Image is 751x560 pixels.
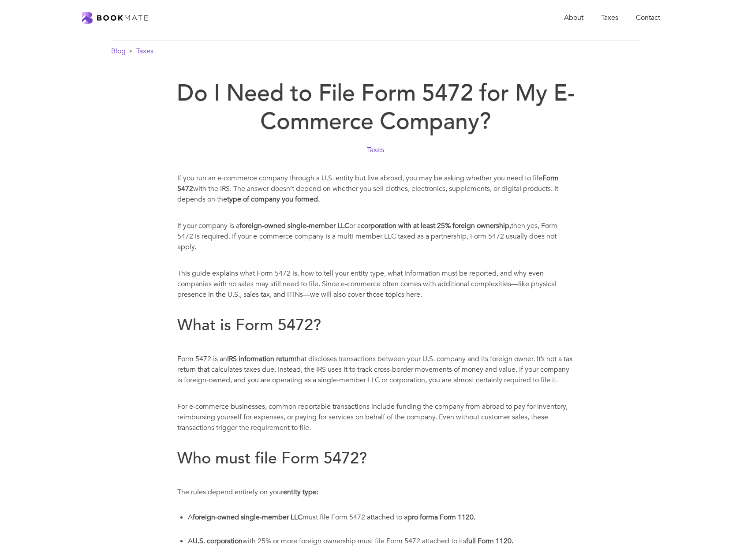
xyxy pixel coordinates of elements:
[82,12,148,24] a: home
[193,536,243,546] strong: U.S. corporation
[466,536,513,546] strong: full Form 1120. ‍
[177,449,574,468] h2: Who must file Form 5472?
[283,487,318,497] strong: entity type: ‍
[177,401,574,433] p: For e-commerce businesses, common reportable transactions include funding the company from abroad...
[177,340,574,351] p: ‍
[177,302,574,313] p: ‍
[555,9,592,27] a: About
[177,354,574,385] p: Form 5472 is an that discloses transactions between your U.S. company and its foreign owner. It’s...
[227,194,320,204] strong: type of company you formed.
[361,221,511,231] strong: corporation with at least 25% foreign ownership,
[177,207,574,218] p: ‍
[193,512,303,522] strong: foreign-owned single-member LLC
[239,221,349,231] strong: foreign-owned single-member LLC
[177,316,574,335] h2: What is Form 5472?
[627,9,669,27] a: Contact
[177,255,574,265] p: ‍
[407,512,475,522] strong: pro forma Form 1120. ‍
[136,46,153,56] a: Taxes
[367,145,384,155] a: Taxes
[592,9,627,27] a: Taxes
[111,46,126,56] a: Blog
[177,388,574,399] p: ‍
[177,436,574,446] p: ‍
[177,220,574,252] p: If your company is a or a then yes, Form 5472 is required. If your e-commerce company is a multi-...
[177,268,574,300] p: This guide explains what Form 5472 is, how to tell your entity type, what information must be rep...
[177,173,574,205] p: If you run an e-commerce company through a U.S. entity but live abroad, you may be asking whether...
[188,511,574,534] li: A must file Form 5472 attached to a
[227,354,295,364] strong: IRS information return
[177,474,574,484] p: ‍
[176,79,575,136] h1: Do I Need to File Form 5472 for My E-Commerce Company?
[188,534,574,558] li: A with 25% or more foreign ownership must file Form 5472 attached to its
[177,487,574,508] p: The rules depend entirely on your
